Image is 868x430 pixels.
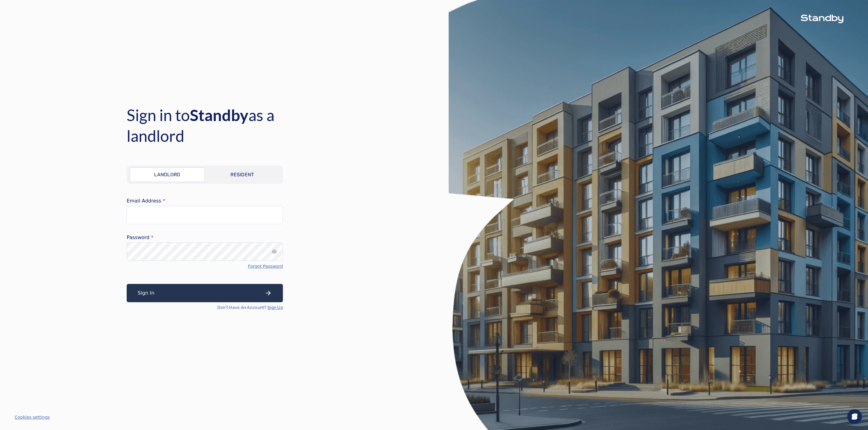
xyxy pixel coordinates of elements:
label: Password [127,235,283,240]
a: Sign Up [267,305,283,311]
button: Cookies settings [15,414,50,420]
p: Don't Have An Account? [217,305,283,311]
input: password [127,242,283,261]
p: Landlord [154,171,180,178]
label: Email Address [127,199,283,203]
span: Standby [190,106,248,124]
p: Resident [230,171,254,178]
a: Forgot Password [248,263,283,269]
div: Open Intercom Messenger [847,409,862,424]
input: email [127,206,283,224]
a: Landlord [130,167,205,182]
button: Sign In [127,284,283,302]
div: input icon [272,249,277,254]
h4: Sign in to as a landlord [127,105,322,146]
a: Resident [205,167,280,182]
